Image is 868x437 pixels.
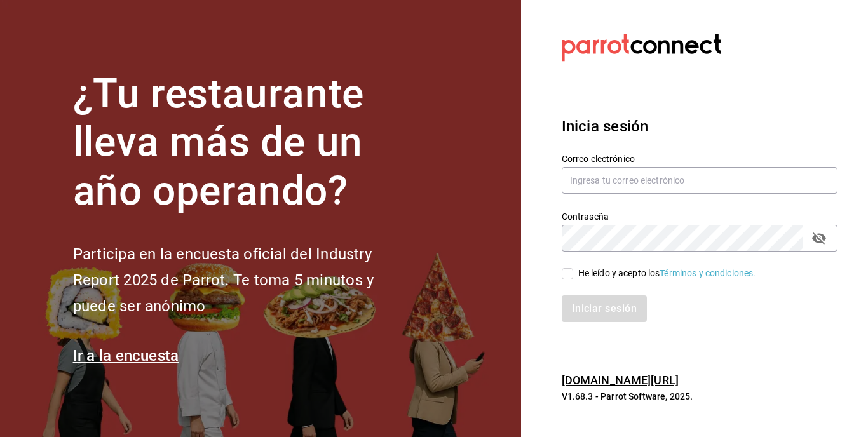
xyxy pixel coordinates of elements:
a: Términos y condiciones. [660,268,756,278]
div: He leído y acepto los [578,267,756,280]
a: [DOMAIN_NAME][URL] [562,373,679,387]
input: Ingresa tu correo electrónico [562,167,837,194]
p: V1.68.3 - Parrot Software, 2025. [562,390,837,403]
a: Ir a la encuesta [73,347,179,365]
button: passwordField [808,227,830,249]
label: Correo electrónico [562,154,837,163]
h3: Inicia sesión [562,115,837,138]
h1: ¿Tu restaurante lleva más de un año operando? [73,70,416,216]
label: Contraseña [562,212,837,220]
h2: Participa en la encuesta oficial del Industry Report 2025 de Parrot. Te toma 5 minutos y puede se... [73,241,416,319]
